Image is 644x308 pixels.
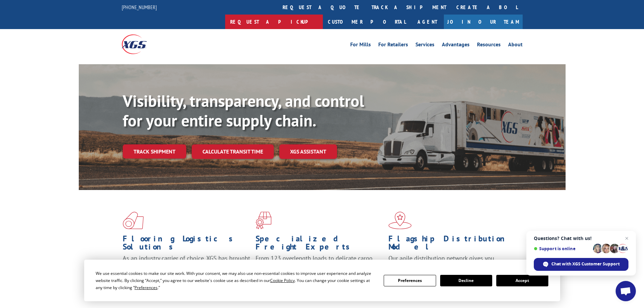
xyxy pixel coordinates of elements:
[384,275,436,286] button: Preferences
[378,42,408,49] a: For Retailers
[323,15,411,29] a: Customer Portal
[279,144,337,159] a: XGS ASSISTANT
[551,261,620,267] span: Chat with XGS Customer Support
[225,15,323,29] a: Request a pickup
[256,254,383,284] p: From 123 overlength loads to delicate cargo, our experienced staff knows the best way to move you...
[477,42,501,49] a: Resources
[442,42,470,49] a: Advantages
[411,15,444,29] a: Agent
[123,235,251,254] h1: Flooring Logistics Solutions
[350,42,371,49] a: For Mills
[96,270,376,291] div: We use essential cookies to make our site work. With your consent, we may also use non-essential ...
[192,144,274,159] a: Calculate transit time
[508,42,523,49] a: About
[256,235,383,254] h1: Specialized Freight Experts
[123,212,144,229] img: xgs-icon-total-supply-chain-intelligence-red
[135,285,158,290] span: Preferences
[616,281,636,301] a: Open chat
[122,4,157,10] a: [PHONE_NUMBER]
[123,254,250,278] span: As an industry carrier of choice, XGS has brought innovation and dedication to flooring logistics...
[415,42,434,49] a: Services
[84,260,560,301] div: Cookie Consent Prompt
[270,278,295,283] span: Cookie Policy
[388,254,513,270] span: Our agile distribution network gives you nationwide inventory management on demand.
[534,236,628,241] span: Questions? Chat with us!
[534,258,628,271] span: Chat with XGS Customer Support
[444,15,523,29] a: Join Our Team
[123,90,364,131] b: Visibility, transparency, and control for your entire supply chain.
[388,235,516,254] h1: Flagship Distribution Model
[440,275,492,286] button: Decline
[123,144,186,159] a: Track shipment
[256,212,271,229] img: xgs-icon-focused-on-flooring-red
[496,275,548,286] button: Accept
[534,246,591,251] span: Support is online
[388,212,412,229] img: xgs-icon-flagship-distribution-model-red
